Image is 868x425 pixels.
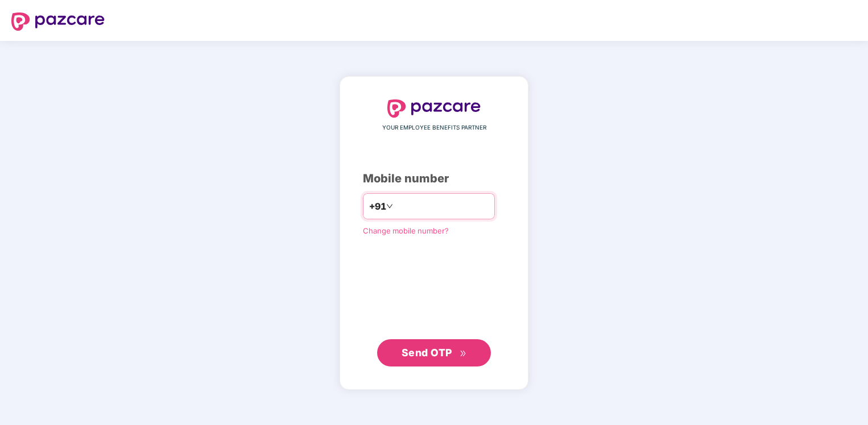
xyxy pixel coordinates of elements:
[382,123,486,132] span: YOUR EMPLOYEE BENEFITS PARTNER
[402,347,452,359] span: Send OTP
[369,199,386,214] span: +91
[387,99,481,118] img: logo
[386,203,393,210] span: down
[377,339,491,366] button: Send OTPdouble-right
[11,13,105,31] img: logo
[363,226,449,235] a: Change mobile number?
[460,350,467,357] span: double-right
[363,170,505,188] div: Mobile number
